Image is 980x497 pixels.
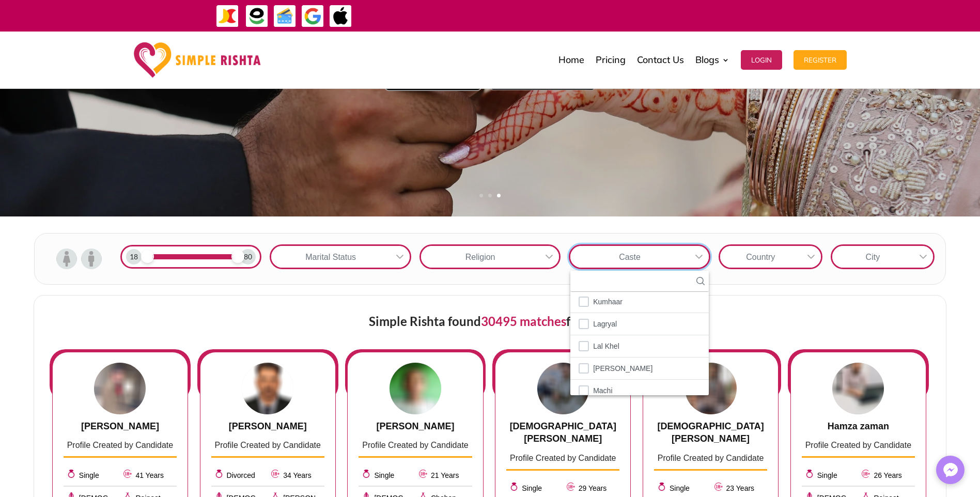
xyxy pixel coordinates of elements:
[570,313,708,335] li: Lagryal
[670,484,690,492] span: Single
[570,291,708,313] li: Kumhaar
[126,249,142,265] div: 18
[229,421,307,431] span: [PERSON_NAME]
[479,194,483,197] a: 1
[214,441,320,449] span: Profile Created by Candidate
[488,194,492,197] a: 2
[67,441,173,449] span: Profile Created by Candidate
[329,5,352,28] img: ApplePay-icon
[940,460,961,480] img: Messenger
[657,421,764,444] span: [DEMOGRAPHIC_DATA][PERSON_NAME]
[685,363,737,414] img: we53DZQxMcBXQAAAABJRU5ErkJggg==
[374,471,394,479] span: Single
[240,249,256,265] div: 80
[579,484,607,492] span: 29 Years
[135,471,164,479] span: 41 Years
[273,5,297,28] img: Credit Cards
[537,363,589,414] img: yF5a43AdTV0AAAAAElFTkSuQmCC
[481,314,566,329] span: 30495 matches
[390,363,441,414] img: vfslht60ppYAAAAASUVORK5CYII=
[726,484,755,492] span: 23 Years
[832,246,913,268] div: City
[369,314,611,329] span: Simple Rishta found for you!
[376,421,454,431] span: [PERSON_NAME]
[510,454,616,462] span: Profile Created by Candidate
[558,34,584,86] a: Home
[593,384,612,397] span: Machi
[596,34,626,86] a: Pricing
[593,295,623,308] span: Kumhaar
[637,34,684,86] a: Contact Us
[741,50,782,70] button: Login
[242,363,293,414] img: kftaoGFeqDQNYAAAAASUVORK5CYII=
[216,5,239,28] img: JazzCash-icon
[828,421,889,431] span: Hamza zaman
[658,454,764,462] span: Profile Created by Candidate
[522,484,542,492] span: Single
[874,471,902,479] span: 26 Years
[431,471,459,479] span: 21 Years
[570,380,708,402] li: Machi
[271,246,390,268] div: Marital Status
[805,441,911,449] span: Profile Created by Candidate
[81,421,159,431] span: [PERSON_NAME]
[593,317,617,331] span: Lagryal
[510,421,616,444] span: [DEMOGRAPHIC_DATA][PERSON_NAME]
[593,362,652,375] span: [PERSON_NAME]
[794,50,847,70] button: Register
[817,471,837,479] span: Single
[362,441,468,449] span: Profile Created by Candidate
[741,34,782,86] a: Login
[79,471,99,479] span: Single
[245,5,269,28] img: EasyPaisa-icon
[570,335,708,358] li: Lal Khel
[497,194,501,197] a: 3
[593,339,619,353] span: Lal Khel
[301,5,324,28] img: GooglePay-icon
[227,471,255,479] span: Divorced
[794,34,847,86] a: Register
[832,363,884,414] img: wF583PhROoX2gAAAABJRU5ErkJggg==
[421,246,540,268] div: Religion
[94,363,146,414] img: 2+xtvxSBi9AAAAAElFTkSuQmCC
[283,471,312,479] span: 34 Years
[570,246,689,268] div: Caste
[695,34,729,86] a: Blogs
[720,246,801,268] div: Country
[570,358,708,380] li: Lodhi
